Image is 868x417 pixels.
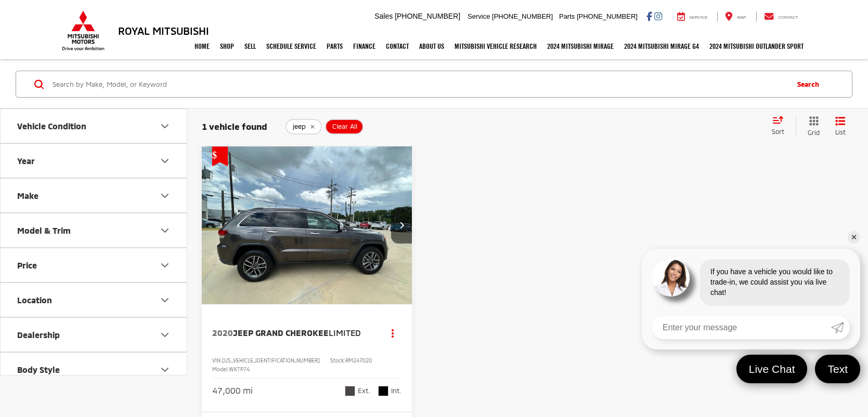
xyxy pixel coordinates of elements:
button: Clear All [325,119,364,134]
a: Schedule Service: Opens in a new tab [261,33,321,59]
a: Sell [239,33,261,59]
a: Service [669,11,716,22]
span: Int. [391,386,401,396]
div: Dealership [17,330,60,340]
span: [US_VEHICLE_IDENTIFICATION_NUMBER] [222,357,320,364]
div: Vehicle Condition [17,121,86,131]
span: Map [737,15,746,20]
button: Grid View [796,116,827,137]
button: Model & TrimModel & Trim [1,213,188,247]
span: Clear All [332,123,357,131]
div: Vehicle Condition [159,120,171,132]
a: Map [717,11,754,22]
span: Black [378,386,388,396]
span: 1 vehicle found [202,121,267,131]
a: 2024 Mitsubishi Outlander SPORT [704,33,809,59]
img: Mitsubishi [60,10,107,51]
div: Model & Trim [17,225,71,235]
img: 2020 Jeep Grand Cherokee Limited [201,146,413,305]
span: [PHONE_NUMBER] [577,12,638,20]
button: Actions [383,324,401,342]
span: Get Price Drop Alert [212,146,228,166]
button: DealershipDealership [1,318,188,352]
div: Year [159,155,171,167]
span: RM247020 [345,357,372,364]
a: Shop [215,33,239,59]
button: Search [787,71,834,97]
div: Model & Trim [159,224,171,237]
a: Instagram: Click to visit our Instagram page [654,12,662,20]
a: 2020Jeep Grand CherokeeLimited [212,327,373,339]
button: LocationLocation [1,283,188,317]
span: Sales [374,12,393,20]
span: Model: [212,366,229,372]
a: About Us [414,33,449,59]
a: Contact [756,11,806,22]
span: Granite Crystal Metallic Clearcoat [345,386,355,396]
a: Facebook: Click to visit our Facebook page [646,12,652,20]
input: Enter your message [652,316,831,339]
button: PricePrice [1,248,188,282]
a: 2024 Mitsubishi Mirage G4 [619,33,704,59]
span: dropdown dots [392,329,394,337]
button: remove jeep [286,119,322,134]
span: Sort [772,128,784,135]
div: Make [17,191,38,200]
div: Body Style [17,365,60,374]
div: Make [159,190,171,202]
div: 47,000 mi [212,385,253,397]
button: List View [827,116,853,137]
a: 2020 Jeep Grand Cherokee Limited2020 Jeep Grand Cherokee Limited2020 Jeep Grand Cherokee Limited2... [201,146,413,304]
div: Price [17,260,37,270]
div: Price [159,259,171,272]
span: Service [468,12,490,20]
span: List [835,128,846,137]
span: 2020 [212,328,233,338]
a: Submit [831,316,850,339]
button: Vehicle ConditionVehicle Condition [1,109,188,143]
a: 2024 Mitsubishi Mirage [542,33,619,59]
h3: Royal Mitsubishi [118,25,209,36]
span: VIN: [212,357,222,364]
span: Ext. [358,386,370,396]
span: Service [690,15,708,20]
span: Parts [559,12,575,20]
div: 2020 Jeep Grand Cherokee Limited 0 [201,146,413,304]
a: Parts: Opens in a new tab [321,33,348,59]
span: [PHONE_NUMBER] [492,12,553,20]
div: Dealership [159,329,171,341]
a: Finance [348,33,381,59]
span: Limited [329,328,361,338]
span: Jeep Grand Cherokee [233,328,329,338]
div: Year [17,156,35,166]
span: jeep [293,123,306,131]
span: Stock: [330,357,345,364]
a: Mitsubishi Vehicle Research [449,33,542,59]
span: Grid [808,128,820,137]
a: Live Chat [736,355,808,383]
button: Body StyleBody Style [1,353,188,386]
a: Contact [381,33,414,59]
span: [PHONE_NUMBER] [395,12,460,20]
div: If you have a vehicle you would like to trade-in, we could assist you via live chat! [700,259,850,306]
div: Body Style [159,364,171,376]
div: Location [159,294,171,306]
span: Contact [778,15,798,20]
input: Search by Make, Model, or Keyword [51,72,787,97]
span: WKTP74 [229,366,250,372]
span: Text [822,362,853,376]
button: MakeMake [1,179,188,212]
img: Agent profile photo [652,259,690,297]
a: Text [815,355,860,383]
a: Home [189,33,215,59]
span: Live Chat [744,362,800,376]
div: Location [17,295,52,305]
button: Select sort value [767,116,796,137]
button: Next image [391,207,412,244]
button: YearYear [1,144,188,178]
